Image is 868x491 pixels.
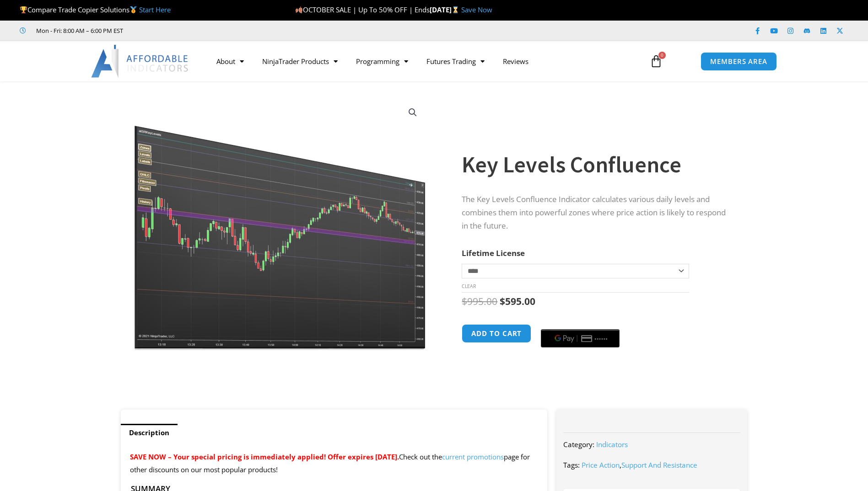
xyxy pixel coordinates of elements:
[442,452,504,461] a: current promotions
[296,6,302,13] img: 🍂
[20,5,171,14] span: Compare Trade Copier Solutions
[541,329,620,347] button: Buy with GPay
[130,6,137,13] img: 🥇
[462,149,729,181] h1: Key Levels Confluence
[500,295,505,308] span: $
[139,5,171,14] a: Start Here
[347,51,417,72] a: Programming
[121,424,178,442] a: Description
[596,440,628,449] a: Indicators
[207,51,639,72] nav: Menu
[658,52,666,59] span: 0
[430,5,461,14] strong: [DATE]
[130,452,399,461] span: SAVE NOW – Your special pricing is immediately applied! Offer expires [DATE].
[404,104,421,121] a: View full-screen image gallery
[253,51,347,72] a: NinjaTrader Products
[595,336,609,342] text: ••••••
[563,440,594,449] span: Category:
[539,323,621,324] iframe: Secure payment input frame
[452,6,459,13] img: ⌛
[701,52,777,71] a: MEMBERS AREA
[20,6,27,13] img: 🏆
[91,45,189,78] img: LogoAI | Affordable Indicators – NinjaTrader
[636,48,676,75] a: 0
[710,58,767,65] span: MEMBERS AREA
[462,283,476,289] a: Clear options
[136,26,273,35] iframe: Customer reviews powered by Trustpilot
[34,25,123,36] span: Mon - Fri: 8:00 AM – 6:00 PM EST
[462,248,525,258] label: Lifetime License
[582,460,620,470] a: Price Action
[462,324,531,343] button: Add to cart
[582,460,697,470] span: ,
[207,51,253,72] a: About
[462,193,729,233] p: The Key Levels Confluence Indicator calculates various daily levels and combines them into powerf...
[462,295,467,308] span: $
[417,51,494,72] a: Futures Trading
[295,5,430,14] span: OCTOBER SALE | Up To 50% OFF | Ends
[462,295,497,308] bdi: 995.00
[461,5,492,14] a: Save Now
[500,295,535,308] bdi: 595.00
[494,51,538,72] a: Reviews
[563,460,580,470] span: Tags:
[621,460,697,470] a: Support And Resistance
[134,97,428,350] img: Key Levels 1 | Affordable Indicators – NinjaTrader
[130,451,539,476] p: Check out the page for other discounts on our most popular products!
